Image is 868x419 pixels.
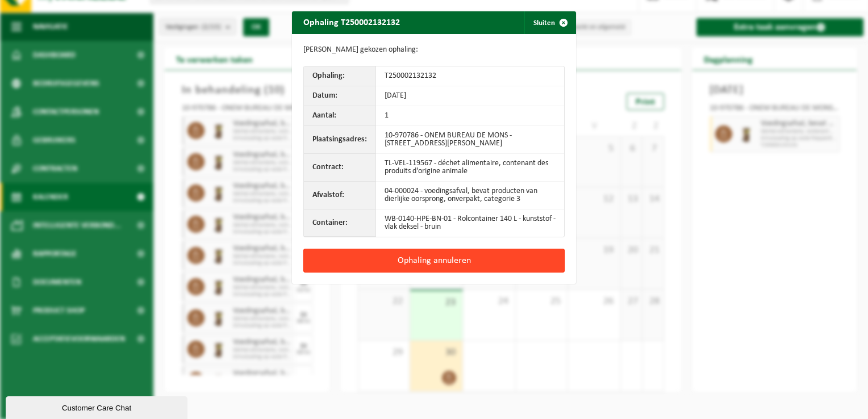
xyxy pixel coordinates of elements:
[304,126,376,154] th: Plaatsingsadres:
[6,394,190,419] iframe: chat widget
[376,86,564,106] td: [DATE]
[304,66,376,86] th: Ophaling:
[524,11,575,34] button: Sluiten
[304,106,376,126] th: Aantal:
[304,182,376,209] th: Afvalstof:
[304,209,376,237] th: Container:
[376,106,564,126] td: 1
[376,182,564,209] td: 04-000024 - voedingsafval, bevat producten van dierlijke oorsprong, onverpakt, categorie 3
[376,126,564,154] td: 10-970786 - ONEM BUREAU DE MONS - [STREET_ADDRESS][PERSON_NAME]
[303,249,565,273] button: Ophaling annuleren
[304,86,376,106] th: Datum:
[376,154,564,182] td: TL-VEL-119567 - déchet alimentaire, contenant des produits d'origine animale
[303,45,565,55] p: [PERSON_NAME] gekozen ophaling:
[292,11,411,33] h2: Ophaling T250002132132
[304,154,376,182] th: Contract:
[376,66,564,86] td: T250002132132
[376,209,564,237] td: WB-0140-HPE-BN-01 - Rolcontainer 140 L - kunststof - vlak deksel - bruin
